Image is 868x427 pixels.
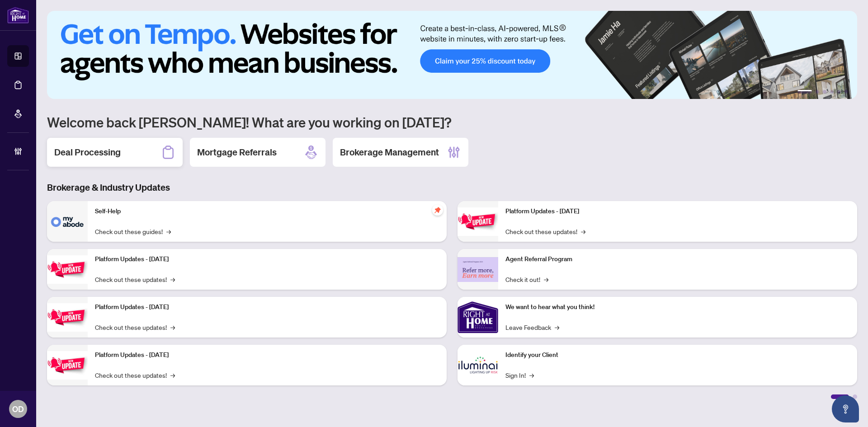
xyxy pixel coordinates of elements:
[555,322,559,332] span: →
[12,403,24,415] span: OD
[47,11,857,99] img: Slide 0
[844,90,848,94] button: 6
[581,226,585,236] span: →
[505,226,585,236] a: Check out these updates!→
[166,226,171,236] span: →
[505,322,559,332] a: Leave Feedback→
[544,274,548,284] span: →
[830,90,834,94] button: 4
[797,90,812,94] button: 1
[505,254,850,264] p: Agent Referral Program
[458,257,498,282] img: Agent Referral Program
[47,113,857,131] h1: Welcome back [PERSON_NAME]! What are you working on [DATE]?
[458,345,498,385] img: Identify your Client
[7,7,29,23] img: logo
[832,395,859,422] button: Open asap
[95,322,175,332] a: Check out these updates!→
[340,146,439,159] h2: Brokerage Management
[47,303,88,332] img: Platform Updates - July 21, 2025
[505,302,850,312] p: We want to hear what you think!
[47,351,88,380] img: Platform Updates - July 8, 2025
[458,297,498,338] img: We want to hear what you think!
[823,90,826,94] button: 3
[170,322,175,332] span: →
[95,226,171,236] a: Check out these guides!→
[505,350,850,360] p: Identify your Client
[95,350,439,360] p: Platform Updates - [DATE]
[47,255,88,284] img: Platform Updates - September 16, 2025
[54,146,121,159] h2: Deal Processing
[95,274,175,284] a: Check out these updates!→
[170,370,175,380] span: →
[432,205,443,216] span: pushpin
[47,181,857,194] h3: Brokerage & Industry Updates
[505,206,850,216] p: Platform Updates - [DATE]
[95,302,439,312] p: Platform Updates - [DATE]
[816,90,819,94] button: 2
[529,370,534,380] span: →
[837,90,841,94] button: 5
[95,370,175,380] a: Check out these updates!→
[95,254,439,264] p: Platform Updates - [DATE]
[505,274,548,284] a: Check it out!→
[95,206,439,216] p: Self-Help
[170,274,175,284] span: →
[47,201,88,242] img: Self-Help
[458,207,498,236] img: Platform Updates - June 23, 2025
[505,370,534,380] a: Sign In!→
[197,146,277,159] h2: Mortgage Referrals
